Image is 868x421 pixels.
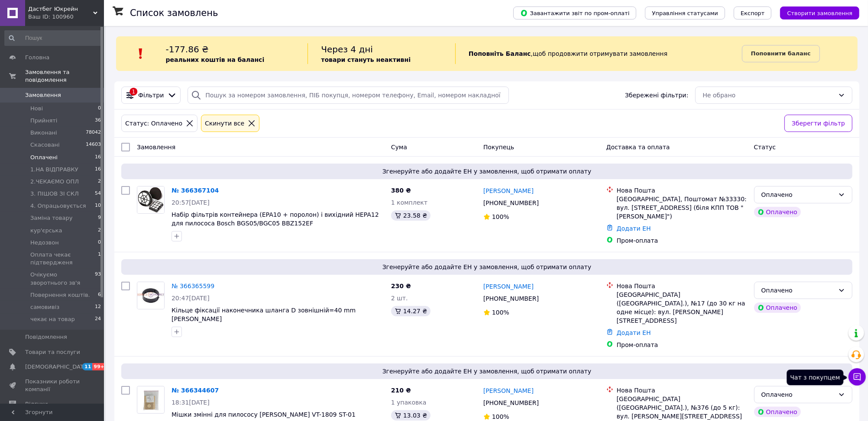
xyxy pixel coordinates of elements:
a: № 366344607 [172,387,219,394]
span: 230 ₴ [391,283,411,289]
a: Створити замовлення [771,9,859,16]
b: Поповніть Баланс [469,50,531,57]
button: Зберегти фільтр [784,115,852,132]
span: Дастбег Юкрейн [28,5,93,13]
span: кур'єрська [30,227,62,235]
div: Статус: Оплачено [123,119,184,128]
div: Cкинути все [203,119,246,128]
span: Збережені фільтри: [625,91,688,100]
span: Повернення коштів. [30,291,90,299]
div: Оплачено [754,207,801,217]
span: Експорт [741,10,765,16]
span: 93 [95,271,101,286]
img: Фото товару [137,186,164,213]
span: Оплачені [30,154,58,161]
span: 380 ₴ [391,187,411,194]
span: 16 [95,154,101,161]
span: 11 [82,363,92,370]
b: товари стануть неактивні [321,56,411,63]
div: 13.03 ₴ [391,410,431,421]
div: Нова Пошта [617,282,747,290]
span: Через 4 дні [321,44,373,55]
a: Фото товару [137,282,165,309]
span: Повідомлення [25,333,67,341]
span: 1.НА ВІДПРАВКУ [30,166,78,174]
span: 1 [98,251,101,267]
span: 9 [98,214,101,222]
div: Нова Пошта [617,386,747,395]
span: 1 комплект [391,199,428,206]
button: Завантажити звіт по пром-оплаті [513,6,636,19]
span: Скасовані [30,141,60,149]
span: 100% [492,309,509,316]
span: 18:31[DATE] [172,399,210,406]
span: Заміна товару [30,214,72,222]
span: Товари та послуги [25,348,80,356]
span: 20:57[DATE] [172,199,210,206]
span: Згенеруйте або додайте ЕН у замовлення, щоб отримати оплату [125,167,849,176]
div: [GEOGRAPHIC_DATA] ([GEOGRAPHIC_DATA].), №17 (до 30 кг на одне місце): вул. [PERSON_NAME][STREET_A... [617,290,747,325]
img: Фото товару [137,282,164,309]
button: Експорт [734,6,772,19]
div: Не обрано [703,90,835,100]
span: 2 [98,178,101,186]
div: 14.27 ₴ [391,306,431,316]
a: Фото товару [137,186,165,214]
span: 78042 [86,129,101,137]
span: Управління статусами [652,10,718,16]
span: Створити замовлення [787,10,852,16]
a: [PERSON_NAME] [483,282,534,291]
span: Головна [25,54,49,61]
div: Оплачено [761,190,835,199]
div: [GEOGRAPHIC_DATA], Поштомат №33330: вул. [STREET_ADDRESS] (біля КПП ТОВ "[PERSON_NAME]") [617,195,747,221]
a: Поповнити баланс [742,45,820,62]
span: Нові [30,105,43,112]
a: № 366367104 [172,187,219,194]
span: 24 [95,315,101,323]
span: 100% [492,213,509,220]
span: 0 [98,105,101,112]
span: чекає на товар [30,315,75,323]
div: Оплачено [761,286,835,295]
span: [PHONE_NUMBER] [483,399,539,406]
span: Показники роботи компанії [25,378,80,393]
span: самовивіз [30,303,59,311]
a: Кільце фіксації наконечника шланга D зовнішній=40 mm [PERSON_NAME] [172,307,356,322]
span: Покупець [483,144,514,151]
span: Статус [754,144,776,151]
a: № 366365599 [172,283,214,289]
div: Нова Пошта [617,186,747,195]
a: Набір фільтрів контейнера (EPA10 + поролон) і вихідний HEPA12 для пилососа Bosch BGS05/BGC05 BBZ1... [172,211,379,227]
span: 100% [492,413,509,420]
a: [PERSON_NAME] [483,386,534,395]
b: реальних коштів на балансі [166,56,265,63]
span: Зберегти фільтр [792,119,845,128]
button: Створити замовлення [780,6,859,19]
span: 1 упаковка [391,399,427,406]
div: Ваш ID: 100960 [28,13,104,21]
span: [DEMOGRAPHIC_DATA] [25,363,89,371]
img: :exclamation: [134,47,147,60]
span: 10 [95,202,101,210]
input: Пошук [4,30,102,46]
button: Чат з покупцем [849,368,866,386]
div: Оплачено [754,302,801,313]
div: Оплачено [761,390,835,399]
span: Доставка та оплата [606,144,670,151]
div: Пром-оплата [617,236,747,245]
input: Пошук за номером замовлення, ПІБ покупця, номером телефону, Email, номером накладної [188,87,508,104]
span: Прийняті [30,117,57,125]
a: [PERSON_NAME] [483,186,534,195]
span: -177.86 ₴ [166,44,209,55]
span: Фільтри [138,91,164,100]
span: Оплата чекає підтвердженя [30,251,98,267]
span: 2.ЧЕКАЄМО ОПЛ [30,178,79,186]
span: Cума [391,144,407,151]
img: Фото товару [137,387,164,413]
div: Чат з покупцем [787,370,843,385]
span: 36 [95,117,101,125]
span: 4. Опрацьовується [30,202,86,210]
span: 14603 [86,141,101,149]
